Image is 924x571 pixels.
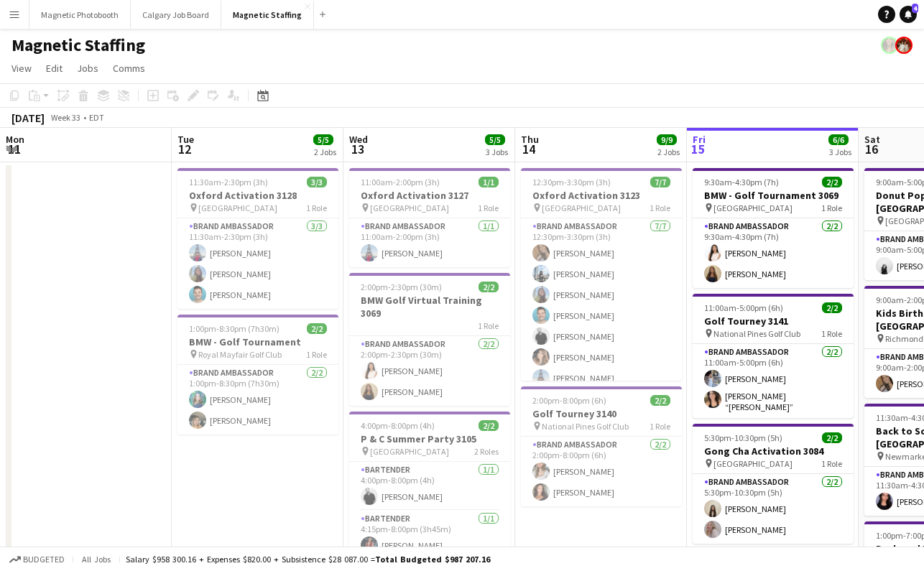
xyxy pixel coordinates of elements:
app-user-avatar: Bianca Fantauzzi [881,37,898,54]
button: Magnetic Photobooth [29,1,131,29]
span: Fri [693,133,706,146]
div: 5:30pm-10:30pm (5h)2/2Gong Cha Activation 3084 [GEOGRAPHIC_DATA]1 RoleBrand Ambassador2/25:30pm-1... [693,424,854,544]
app-job-card: 11:00am-2:00pm (3h)1/1Oxford Activation 3127 [GEOGRAPHIC_DATA]1 RoleBrand Ambassador1/111:00am-2:... [349,168,510,267]
h3: Oxford Activation 3127 [349,189,510,202]
button: Calgary Job Board [131,1,221,29]
app-job-card: 2:00pm-8:00pm (6h)2/2Golf Tourney 3140 National Pines Golf Club1 RoleBrand Ambassador2/22:00pm-8:... [521,386,682,506]
span: 12 [175,141,194,157]
span: 2:00pm-8:00pm (6h) [532,395,606,406]
app-card-role: Brand Ambassador2/211:00am-5:00pm (6h)[PERSON_NAME][PERSON_NAME] “[PERSON_NAME]” [PERSON_NAME] [693,344,854,418]
span: 1 Role [821,203,842,213]
h3: BMW Golf Virtual Training 3069 [349,294,510,320]
h3: BMW - Golf Tournament 3069 [693,189,854,202]
app-card-role: Brand Ambassador2/22:00pm-2:30pm (30m)[PERSON_NAME][PERSON_NAME] [349,336,510,406]
span: 2/2 [650,395,670,406]
span: 5/5 [313,134,333,145]
h3: Oxford Activation 3128 [177,189,338,202]
h3: BMW - Golf Tournament [177,335,338,348]
span: 2/2 [479,282,499,292]
span: 1 Role [821,328,842,339]
span: 16 [862,141,880,157]
span: 6/6 [828,134,849,145]
span: 3/3 [307,177,327,187]
span: 1:00pm-8:30pm (7h30m) [189,323,279,334]
app-card-role: Brand Ambassador2/22:00pm-8:00pm (6h)[PERSON_NAME][PERSON_NAME] [521,437,682,506]
span: Comms [113,62,145,75]
a: 4 [900,6,917,23]
span: 2/2 [479,420,499,431]
h1: Magnetic Staffing [11,34,145,56]
span: 9/9 [657,134,677,145]
div: EDT [89,112,104,123]
span: [GEOGRAPHIC_DATA] [198,203,277,213]
span: National Pines Golf Club [542,421,629,432]
app-card-role: Brand Ambassador2/21:00pm-8:30pm (7h30m)[PERSON_NAME][PERSON_NAME] [177,365,338,435]
a: View [6,59,37,78]
a: Edit [40,59,68,78]
span: 4:00pm-8:00pm (4h) [361,420,435,431]
div: 2 Jobs [314,147,336,157]
span: Mon [6,133,24,146]
app-card-role: Brand Ambassador2/29:30am-4:30pm (7h)[PERSON_NAME][PERSON_NAME] [693,218,854,288]
div: 3 Jobs [829,147,851,157]
span: 2/2 [822,177,842,187]
span: [GEOGRAPHIC_DATA] [370,446,449,457]
span: Thu [521,133,539,146]
span: Wed [349,133,368,146]
h3: P & C Summer Party 3105 [349,432,510,445]
span: 1 Role [650,421,670,432]
app-card-role: Brand Ambassador7/712:30pm-3:30pm (3h)[PERSON_NAME][PERSON_NAME][PERSON_NAME][PERSON_NAME][PERSON... [521,218,682,392]
span: 11:00am-5:00pm (6h) [704,302,783,313]
span: National Pines Golf Club [713,328,800,339]
app-card-role: Brand Ambassador1/111:00am-2:00pm (3h)[PERSON_NAME] [349,218,510,267]
span: 1 Role [306,349,327,360]
app-job-card: 11:00am-5:00pm (6h)2/2Golf Tourney 3141 National Pines Golf Club1 RoleBrand Ambassador2/211:00am-... [693,294,854,418]
span: 15 [690,141,706,157]
h3: Golf Tourney 3141 [693,315,854,328]
app-job-card: 4:00pm-8:00pm (4h)2/2P & C Summer Party 3105 [GEOGRAPHIC_DATA]2 RolesBartender1/14:00pm-8:00pm (4... [349,412,510,560]
span: [GEOGRAPHIC_DATA] [713,203,793,213]
span: Jobs [77,62,98,75]
span: 1 Role [306,203,327,213]
span: 11:00am-2:00pm (3h) [361,177,440,187]
span: 5:30pm-10:30pm (5h) [704,432,782,443]
span: View [11,62,32,75]
div: [DATE] [11,111,45,125]
span: 14 [519,141,539,157]
span: Royal Mayfair Golf Club [198,349,282,360]
span: 2/2 [307,323,327,334]
span: 1 Role [821,458,842,469]
app-job-card: 1:00pm-8:30pm (7h30m)2/2BMW - Golf Tournament Royal Mayfair Golf Club1 RoleBrand Ambassador2/21:0... [177,315,338,435]
span: Budgeted [23,554,65,565]
h3: Gong Cha Activation 3084 [693,445,854,458]
button: Budgeted [7,552,67,567]
h3: Golf Tourney 3140 [521,407,682,420]
a: Comms [107,59,151,78]
app-card-role: Bartender1/14:00pm-8:00pm (4h)[PERSON_NAME] [349,462,510,511]
span: [GEOGRAPHIC_DATA] [542,203,621,213]
h3: Oxford Activation 3123 [521,189,682,202]
div: 2:00pm-2:30pm (30m)2/2BMW Golf Virtual Training 30691 RoleBrand Ambassador2/22:00pm-2:30pm (30m)[... [349,273,510,406]
app-job-card: 12:30pm-3:30pm (3h)7/7Oxford Activation 3123 [GEOGRAPHIC_DATA]1 RoleBrand Ambassador7/712:30pm-3:... [521,168,682,381]
span: 9:30am-4:30pm (7h) [704,177,779,187]
a: Jobs [71,59,104,78]
div: 3 Jobs [486,147,508,157]
span: Week 33 [47,112,83,123]
span: 1 Role [478,203,499,213]
app-card-role: Brand Ambassador2/25:30pm-10:30pm (5h)[PERSON_NAME][PERSON_NAME] [693,474,854,544]
span: Tue [177,133,194,146]
span: [GEOGRAPHIC_DATA] [713,458,793,469]
app-card-role: Bartender1/14:15pm-8:00pm (3h45m)[PERSON_NAME] [349,511,510,560]
div: Salary $958 300.16 + Expenses $820.00 + Subsistence $28 087.00 = [126,554,490,565]
span: 11 [4,141,24,157]
app-job-card: 11:30am-2:30pm (3h)3/3Oxford Activation 3128 [GEOGRAPHIC_DATA]1 RoleBrand Ambassador3/311:30am-2:... [177,168,338,309]
app-job-card: 9:30am-4:30pm (7h)2/2BMW - Golf Tournament 3069 [GEOGRAPHIC_DATA]1 RoleBrand Ambassador2/29:30am-... [693,168,854,288]
span: 1 Role [650,203,670,213]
